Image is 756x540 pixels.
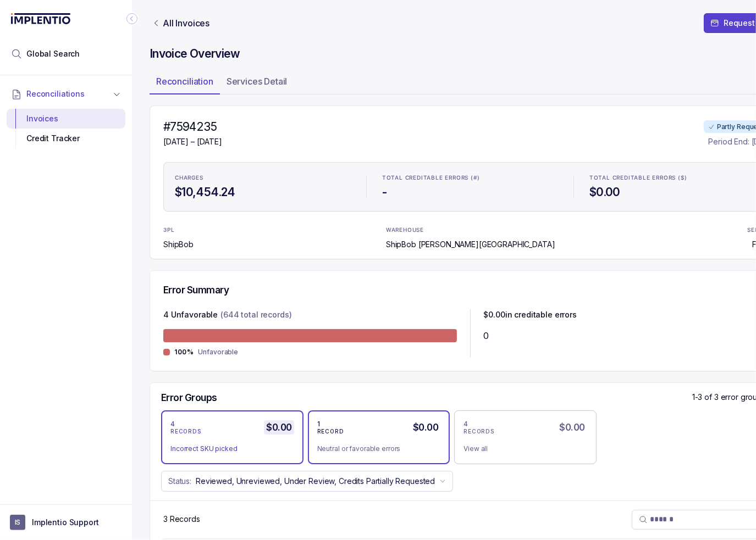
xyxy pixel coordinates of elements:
h5: Error Groups [161,392,217,404]
p: 1 [317,420,321,428]
li: Statistic CHARGES [168,167,357,207]
p: Status: [168,476,191,487]
div: View all [463,443,578,454]
p: ShipBob [PERSON_NAME][GEOGRAPHIC_DATA] [386,239,555,250]
div: Reconciliations [7,107,125,151]
div: Remaining page entries [163,514,200,525]
p: CHARGES [175,175,203,181]
p: RECORDS [170,428,201,435]
span: Global Search [26,48,80,59]
p: Reconciliation [156,75,213,88]
p: 4 [463,420,468,428]
p: WAREHOUSE [386,227,424,233]
h5: $0.00 [411,420,440,435]
h4: #7594235 [163,119,222,135]
p: Implentio Support [32,517,99,528]
div: Neutral or favorable errors [317,443,432,454]
button: User initialsImplentio Support [10,515,122,530]
p: 100% [174,348,194,357]
a: Link All Invoices [150,18,212,29]
div: Invoices [15,109,117,129]
p: (644 total records) [220,309,291,322]
li: Statistic TOTAL CREDITABLE ERRORS (#) [376,167,565,207]
p: $ 0.00 in creditable errors [484,309,577,322]
span: Reconciliations [26,88,85,99]
button: Status:Reviewed, Unreviewed, Under Review, Credits Partially Requested [161,471,453,492]
p: RECORD [317,428,344,435]
li: Tab Reconciliation [150,73,220,94]
div: Collapse Icon [125,12,139,25]
li: Tab Services Detail [220,73,294,94]
p: ShipBob [163,239,194,250]
p: 3PL [163,227,192,233]
button: Reconciliations [7,82,125,106]
p: 1-3 of 3 [692,392,721,403]
p: TOTAL CREDITABLE ERRORS (#) [382,175,480,181]
span: User initials [10,515,25,530]
div: Credit Tracker [15,129,117,148]
p: Reviewed, Unreviewed, Under Review, Credits Partially Requested [196,476,435,487]
p: 3 Records [163,514,200,525]
p: Unfavorable [198,347,238,358]
p: All Invoices [163,18,209,29]
h5: $0.00 [558,420,587,435]
h5: Error Summary [163,284,229,296]
h5: $0.00 [264,420,294,435]
p: RECORDS [463,428,494,435]
div: Incorrect SKU picked [170,443,285,454]
p: [DATE] – [DATE] [163,136,222,147]
p: TOTAL CREDITABLE ERRORS ($) [589,175,687,181]
h4: $10,454.24 [175,185,351,200]
p: Services Detail [227,75,288,88]
h4: - [382,185,558,200]
p: 4 [170,420,175,428]
p: 4 Unfavorable [163,309,218,322]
